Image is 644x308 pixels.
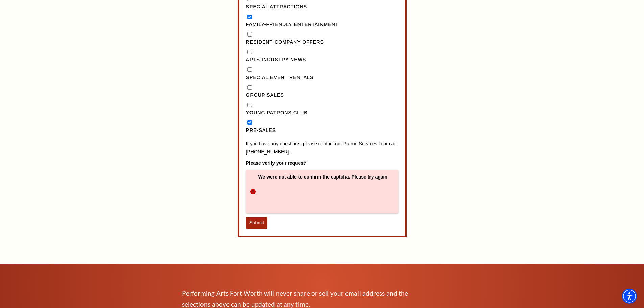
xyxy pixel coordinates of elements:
p: If you have any questions, please contact our Patron Services Team at [PHONE_NUMBER]. [246,140,398,156]
label: Please verify your request* [246,159,398,167]
label: Arts Industry News [246,56,398,64]
label: Family-Friendly Entertainment [246,21,398,29]
label: Resident Company Offers [246,38,398,46]
label: Young Patrons Club [246,109,398,117]
div: We were not able to confirm the captcha. Please try again [246,170,398,213]
label: Group Sales [246,91,398,99]
button: Submit [246,217,268,229]
label: Special Attractions [246,3,398,11]
iframe: reCAPTCHA [258,180,361,206]
label: Special Event Rentals [246,74,398,82]
div: Accessibility Menu [622,289,637,304]
label: Pre-Sales [246,126,398,135]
